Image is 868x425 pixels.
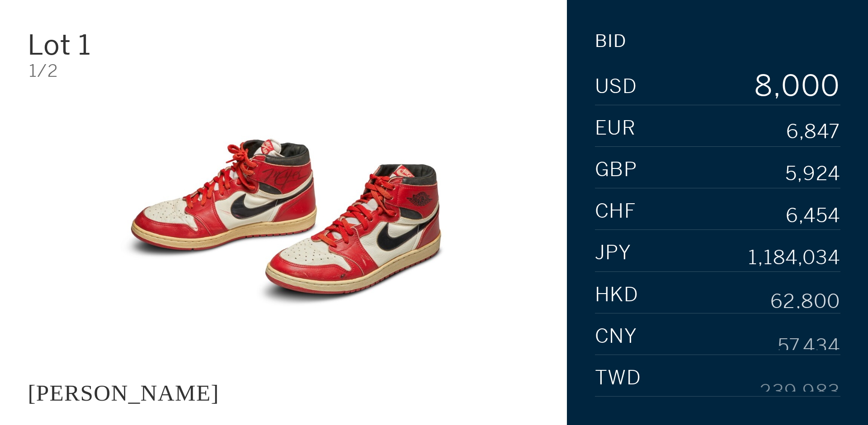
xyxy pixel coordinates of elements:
div: 0 [801,71,821,100]
div: 1/2 [29,62,539,79]
div: 0 [781,71,801,100]
div: 6,454 [786,205,840,225]
div: 8 [753,71,773,100]
div: 0 [821,71,840,100]
div: 57,434 [778,331,840,350]
span: CNY [595,327,637,346]
div: [PERSON_NAME] [28,380,219,406]
span: EUR [595,118,636,138]
span: JPY [595,243,632,263]
span: HKD [595,285,639,305]
div: 62,800 [770,289,840,308]
div: Lot 1 [28,31,198,59]
span: USD [595,77,637,97]
span: CHF [595,201,637,221]
div: 5,924 [785,164,840,184]
div: 239,983 [759,372,840,392]
div: 6,847 [786,122,840,142]
div: 1,184,034 [748,247,840,267]
div: 9 [753,100,773,129]
div: Bid [595,33,627,50]
img: JACQUES MAJORELLE [90,93,476,351]
span: TWD [595,368,642,388]
span: GBP [595,160,637,180]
